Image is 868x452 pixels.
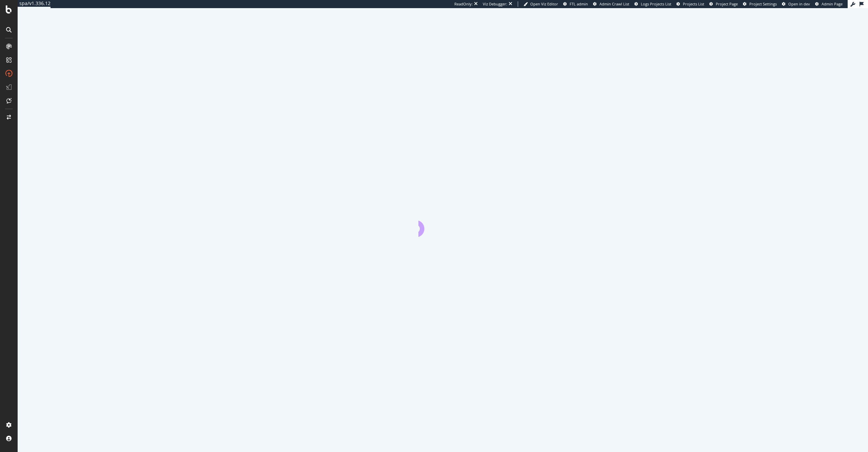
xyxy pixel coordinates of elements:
[599,1,629,6] span: Admin Crawl List
[683,1,704,6] span: Projects List
[676,1,704,7] a: Projects List
[593,1,629,7] a: Admin Crawl List
[418,212,467,237] div: animation
[822,1,843,6] span: Admin Page
[483,1,507,7] div: Viz Debugger:
[563,1,588,7] a: FTL admin
[749,1,777,6] span: Project Settings
[634,1,671,7] a: Logs Projects List
[815,1,843,7] a: Admin Page
[743,1,777,7] a: Project Settings
[454,1,473,7] div: ReadOnly:
[709,1,738,7] a: Project Page
[788,1,810,6] span: Open in dev
[641,1,671,6] span: Logs Projects List
[782,1,810,7] a: Open in dev
[530,1,558,6] span: Open Viz Editor
[716,1,738,6] span: Project Page
[570,1,588,6] span: FTL admin
[524,1,558,7] a: Open Viz Editor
